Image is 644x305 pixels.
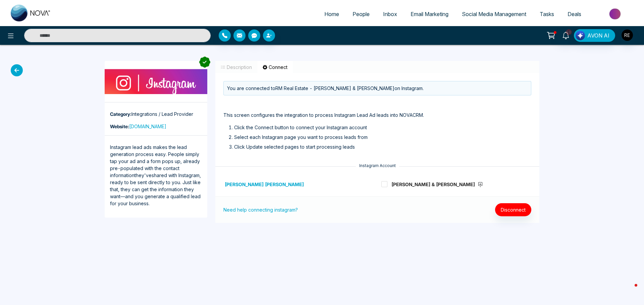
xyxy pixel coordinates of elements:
strong: Website: [110,124,129,129]
a: Social Media Management [455,8,533,20]
img: User Avatar [622,29,633,41]
strong: Category: [110,111,131,117]
a: Deals [561,8,588,20]
img: Lead Flow [576,31,585,40]
button: AVON AI [574,29,615,42]
p: Integrations / Lead Provider [105,110,207,118]
li: Click the Connect button to connect your Instagram account [234,124,531,131]
strong: [PERSON_NAME] [PERSON_NAME] [225,181,304,187]
span: Email Marketing [411,11,448,17]
span: 10 [566,29,572,35]
span: Deals [568,11,581,17]
p: Instagram Account [356,163,399,169]
a: Need help connecting instagram? [223,206,298,213]
button: Disconnect [495,203,531,216]
a: Home [318,8,346,20]
button: Connect [257,61,293,73]
button: Description [215,61,257,73]
span: Tasks [540,11,554,17]
a: Email Marketing [404,8,455,20]
a: Tasks [533,8,561,20]
a: [DOMAIN_NAME] [129,124,166,129]
li: Click Update selected pages to start processing leads [234,143,531,150]
iframe: Intercom live chat [621,282,637,298]
img: Nova CRM Logo [11,5,51,21]
span: Inbox [383,11,397,17]
li: Select each Instagram page you want to process leads from [234,134,531,141]
img: Instagram [105,69,207,102]
a: People [346,8,376,20]
span: Home [324,11,339,17]
a: 10 [558,29,574,41]
p: [PERSON_NAME] [PERSON_NAME] [223,180,373,188]
span: People [353,11,370,17]
strong: [PERSON_NAME] & [PERSON_NAME] [391,181,483,187]
p: This screen configures the integration to process Instagram Lead Ad leads into NOVACRM. [223,95,531,119]
img: Market-place.gif [591,6,640,21]
div: You are connected to RM Real Estate - [PERSON_NAME] & [PERSON_NAME] on Instagram. [223,81,531,95]
a: Inbox [376,8,404,20]
span: Social Media Management [462,11,526,17]
p: Instagram lead ads makes the lead generation process easy. People simply tap your ad and a form p... [105,136,207,207]
span: AVON AI [587,31,609,40]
